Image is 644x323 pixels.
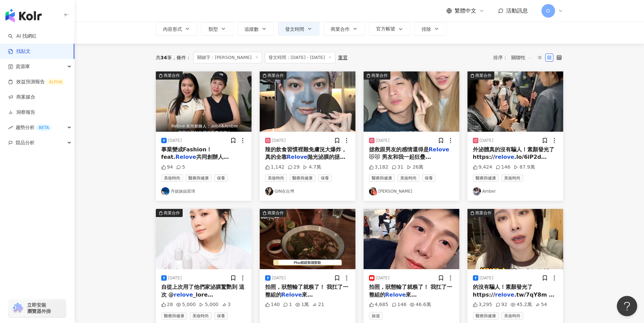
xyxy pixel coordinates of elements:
div: 5,000 [176,301,196,308]
div: 1萬 [295,301,309,308]
span: 活動訊息 [506,7,528,14]
img: post-image [364,71,459,132]
div: 45.2萬 [511,301,532,308]
img: post-image [467,209,563,269]
span: 醫療與健康 [290,174,315,182]
span: 醫療與健康 [369,174,395,182]
span: 保養 [214,312,228,320]
div: [DATE] [168,138,182,144]
div: [DATE] [480,275,494,281]
span: 的沒有騙人！素顏發光了 https:// [473,284,533,298]
span: 美妝時尚 [265,174,287,182]
button: 內容形式 [156,22,197,36]
button: 商業合作 [260,71,355,132]
div: 4.7萬 [303,164,321,171]
span: 商業合作 [331,26,350,32]
button: 排除 [415,22,446,36]
div: 146 [496,164,511,171]
img: post-image [260,71,355,132]
div: 1 [283,301,292,308]
button: 追蹤數 [237,22,274,36]
button: 商業合作 [364,71,459,132]
div: 146 [392,301,407,308]
img: post-image [156,209,252,269]
a: 商案媒合 [8,94,35,101]
button: 發文時間 [278,22,319,36]
button: 商業合作 [467,71,563,132]
mark: relove [495,154,514,160]
div: 94 [161,164,173,171]
div: 29 [288,164,300,171]
span: 美妝時尚 [190,312,211,320]
div: 140 [265,301,280,308]
div: 商業合作 [164,210,180,216]
span: 來[GEOGRAPHIC_DATA] 甚至是上市前就先試 [265,292,347,313]
span: 美妝時尚 [501,312,523,320]
span: 美妝時尚 [398,174,419,182]
div: 92 [496,301,508,308]
div: [DATE] [168,275,182,281]
span: O [546,7,550,15]
a: searchAI 找網紅 [8,33,37,40]
span: 追蹤數 [244,26,259,32]
a: KOL Avatar丹妮婊姐星球 [161,187,246,195]
button: 商業合作 [156,209,252,269]
div: [DATE] [376,138,390,144]
button: 商業合作 [467,209,563,269]
div: 4,685 [369,301,388,308]
button: 商業合作 [156,71,252,132]
mark: relove [174,292,193,298]
span: 類型 [208,26,218,32]
a: chrome extension立即安裝 瀏覽器外掛 [9,299,66,317]
span: 保養 [318,174,332,182]
span: 官方帳號 [376,26,395,31]
mark: relove [495,292,514,298]
button: 商業合作 [260,209,355,269]
iframe: Help Scout Beacon - Open [617,296,637,316]
span: 美妝時尚 [501,174,523,182]
div: [DATE] [272,275,286,281]
span: 醫療與健康 [473,312,499,320]
span: 關鍵字：[PERSON_NAME] [194,52,262,63]
img: logo [5,9,42,22]
span: 關聯性 [511,52,532,63]
div: 5,000 [199,301,218,308]
a: KOL Avatar[PERSON_NAME] [369,187,454,195]
span: 拍照，狀態輸了就糗了！ 我扛了一整組的 [369,284,453,298]
span: .lo/6iP2d #siTAM c520a 🧭「elitseddoei」 temporincid utlabor😉 etdol #magna🇰🇷 aliq9332enimadmin venia... [473,154,557,297]
a: 洞察報告 [8,109,35,116]
span: 立即安裝 瀏覽器外掛 [27,302,51,314]
button: 官方帳號 [369,22,410,36]
span: 資源庫 [16,59,30,74]
div: 共 筆 [156,55,172,60]
span: 競品分析 [16,135,35,150]
span: 醫療與健康 [473,174,499,182]
span: 34 [161,55,167,60]
a: KOL AvatarAmber [473,187,558,195]
span: 來[GEOGRAPHIC_DATA] 甚至是上市前就先試 [369,292,451,313]
span: 繁體中文 [455,7,476,15]
div: 31 [392,164,404,171]
div: 商業合作 [268,72,284,79]
div: 3,295 [473,301,492,308]
div: 1,142 [265,164,284,171]
div: 商業合作 [268,210,284,216]
img: chrome extension [11,303,24,314]
mark: Relove [281,292,302,298]
div: 21 [312,301,324,308]
img: post-image [364,209,459,269]
span: 外泌體真的沒有騙人！素顏發光了 https:// [473,146,554,160]
div: 商業合作 [475,210,492,216]
a: 找貼文 [8,48,31,55]
div: 26萬 [407,164,423,171]
img: KOL Avatar [161,187,169,195]
span: 事業變成Fashion！ feat. [161,146,212,160]
span: 美妝時尚 [161,174,183,182]
div: 排序： [493,52,535,63]
div: 87.9萬 [514,164,535,171]
span: 發文時間 [285,26,304,32]
span: 趨勢分析 [16,120,52,135]
div: 重置 [338,55,348,60]
span: 自從上次用了他們家泌膜驚艷到 這次 @ [161,284,245,298]
img: KOL Avatar [473,187,481,195]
